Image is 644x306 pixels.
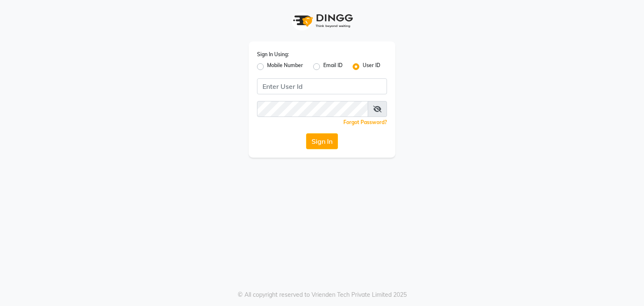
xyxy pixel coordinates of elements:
[257,78,387,94] input: Username
[306,133,338,149] button: Sign In
[323,62,343,72] label: Email ID
[343,119,387,125] a: Forgot Password?
[363,62,380,72] label: User ID
[257,51,289,58] label: Sign In Using:
[267,62,303,72] label: Mobile Number
[288,8,356,33] img: logo1.svg
[257,101,368,117] input: Username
